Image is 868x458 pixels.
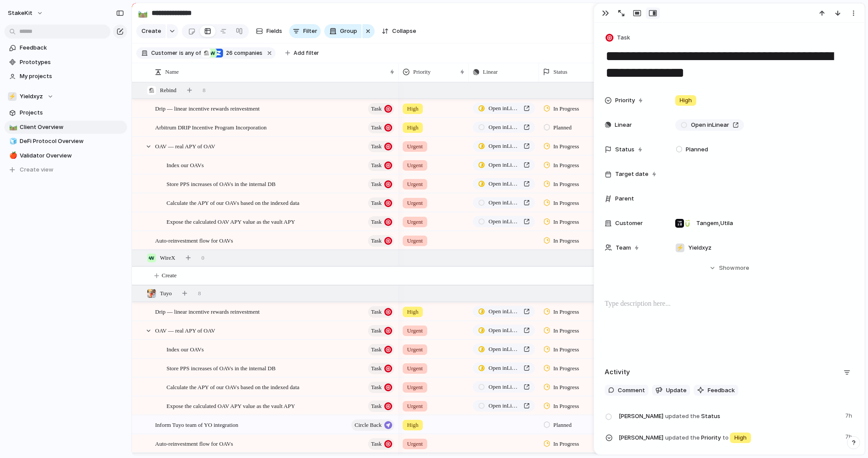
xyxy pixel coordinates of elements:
span: Urgent [407,180,423,189]
button: Task [604,32,633,44]
a: 🍎Validator Overview [4,149,127,162]
span: Open in Linear [691,121,729,129]
span: Fields [266,27,282,36]
button: 🍎 [8,151,17,160]
button: Filter [289,24,321,38]
span: In Progress [553,161,579,170]
span: 8 [198,289,201,298]
span: Calculate the APY of our OAVs based on the indexed data [167,382,299,392]
span: Urgent [407,142,423,151]
span: Index our OAVs [167,160,204,170]
span: to [723,433,729,442]
span: Feedback [20,43,124,52]
span: Open in Linear [489,198,520,207]
a: 🧊DeFi Protocol Overview [4,135,127,148]
span: Parent [615,194,634,203]
button: Fields [252,24,286,38]
span: Validator Overview [20,151,124,160]
span: Task [371,400,382,412]
span: Open in Linear [489,326,520,335]
button: Update [652,385,690,396]
span: Urgent [407,383,423,392]
button: Task [368,344,394,355]
span: In Progress [553,104,579,113]
span: Urgent [407,218,423,226]
a: Open inLinear [473,140,535,152]
span: Index our OAVs [167,344,204,354]
span: Task [371,235,382,247]
span: Team [616,243,631,252]
button: 🛤️ [8,123,17,132]
span: Tuyo [160,289,172,298]
span: Open in Linear [489,307,520,316]
a: Open inLinear [675,119,744,131]
span: Open in Linear [489,383,520,391]
a: Open inLinear [473,325,535,336]
span: Task [371,325,382,337]
span: Expose the calculated OAV APY value as the vault APY [167,216,295,226]
a: Open inLinear [473,362,535,374]
span: Status [619,410,840,422]
span: Client Overview [20,123,124,132]
span: [PERSON_NAME] [619,412,663,421]
span: Priority [615,96,635,105]
a: Open inLinear [473,216,535,227]
a: Feedback [4,41,127,54]
span: Add filter [294,49,319,57]
span: Inform Tuyo team of YO integration [155,419,238,429]
a: My projects [4,70,127,83]
span: Prototypes [20,58,124,67]
div: 🛤️Client Overview [4,121,127,134]
span: 8 [203,86,206,95]
div: ⚡ [676,243,684,252]
span: OAV — real APY of OAV [155,141,215,151]
span: High [407,123,418,132]
span: Open in Linear [489,142,520,150]
button: Task [368,160,394,171]
span: Projects [20,108,124,117]
span: In Progress [553,345,579,354]
span: Status [615,145,634,154]
button: 🧊 [8,137,17,146]
span: Drip — linear incentive rewards reinvestment [155,103,260,113]
button: Task [368,438,394,450]
a: Open inLinear [473,400,535,411]
span: Task [371,140,382,153]
span: Update [666,386,687,395]
span: Linear [483,68,498,76]
span: Open in Linear [489,104,520,113]
h2: Activity [605,367,630,377]
span: Store PPS increases of OAVs in the internal DB [167,179,276,189]
span: Rebind [160,86,177,95]
span: In Progress [553,326,579,335]
span: Open in Linear [489,401,520,410]
button: Task [368,306,394,318]
span: Open in Linear [489,345,520,354]
span: Task [371,197,382,209]
span: High [680,96,692,105]
span: Comment [618,386,645,395]
span: OAV — real APY of OAV [155,325,215,335]
span: 26 [223,50,234,56]
span: In Progress [553,364,579,373]
button: ⚡Yieldxyz [4,90,127,103]
span: Task [371,159,382,172]
span: Task [371,381,382,394]
span: Planned [553,123,572,132]
span: Urgent [407,345,423,354]
button: isany of [177,48,202,58]
span: Urgent [407,236,423,245]
span: 7h [845,410,854,420]
span: Auto-reinvestment flow for OAVs [155,438,233,448]
button: Add filter [280,47,324,59]
span: My projects [20,72,124,81]
span: In Progress [553,383,579,392]
button: Task [368,401,394,412]
button: Task [368,216,394,228]
button: Circle Back [351,419,394,431]
span: more [735,264,749,272]
span: Urgent [407,326,423,335]
span: Status [553,68,567,76]
span: WireX [160,254,175,262]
